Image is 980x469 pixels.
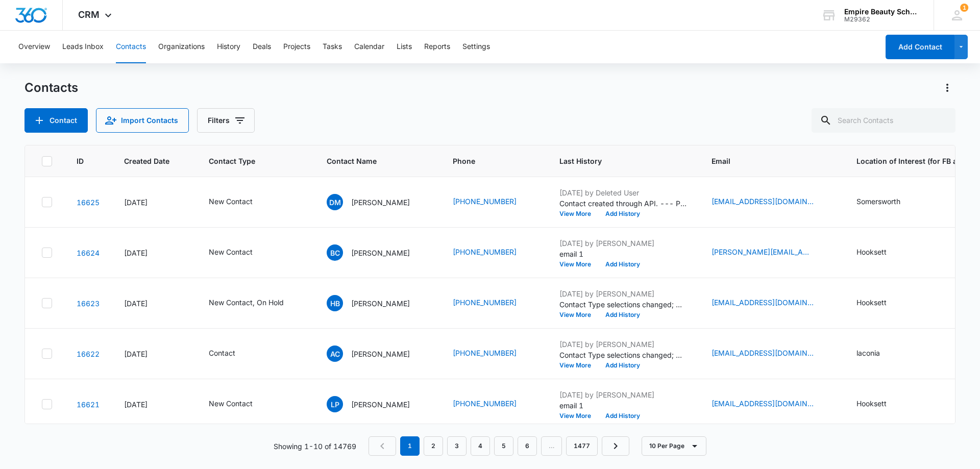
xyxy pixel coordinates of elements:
[462,31,490,63] button: Settings
[124,298,184,309] div: [DATE]
[453,156,520,166] span: Phone
[453,196,517,207] a: [PHONE_NUMBER]
[559,238,687,249] p: [DATE] by [PERSON_NAME]
[886,35,954,59] button: Add Contact
[327,194,343,210] span: DM
[559,288,687,299] p: [DATE] by [PERSON_NAME]
[453,196,535,208] div: Phone - (207) 929-0525 - Select to Edit Field
[453,348,535,360] div: Phone - +16034097302 - Select to Edit Field
[856,246,905,259] div: Location of Interest (for FB ad integration) - Hooksett - Select to Edit Field
[712,297,814,308] a: [EMAIL_ADDRESS][DOMAIN_NAME]
[197,108,255,133] button: Filters
[453,297,535,309] div: Phone - (603) 489-3476 - Select to Edit Field
[124,197,184,208] div: [DATE]
[124,349,184,359] div: [DATE]
[453,246,517,257] a: [PHONE_NUMBER]
[354,31,384,63] button: Calendar
[327,295,343,311] span: HB
[856,196,900,207] div: Somersworth
[939,80,955,96] button: Actions
[712,348,832,360] div: Email - spendwell1975@gmail.com - Select to Edit Field
[116,31,146,63] button: Contacts
[559,156,672,166] span: Last History
[327,244,343,261] span: BC
[712,156,817,166] span: Email
[96,108,189,133] button: Import Contacts
[559,187,687,198] p: [DATE] by Deleted User
[559,211,598,217] button: View More
[209,297,302,309] div: Contact Type - New Contact, On Hold - Select to Edit Field
[712,297,832,309] div: Email - hannahbrennan00@gmail.com - Select to Edit Field
[598,261,647,267] button: Add History
[453,398,517,409] a: [PHONE_NUMBER]
[209,246,271,259] div: Contact Type - New Contact - Select to Edit Field
[400,436,420,456] em: 1
[856,348,880,358] div: laconia
[327,194,428,210] div: Contact Name - Desirae Matulonis - Select to Edit Field
[209,398,253,409] div: New Contact
[18,31,50,63] button: Overview
[209,196,271,208] div: Contact Type - New Contact - Select to Edit Field
[209,246,253,257] div: New Contact
[351,349,410,359] p: [PERSON_NAME]
[559,198,687,209] p: Contact created through API. --- Program of Interest: Cosmetology,Esthetics Location of Interest ...
[712,196,832,208] div: Email - desiraematulonis2003@yahoo.com - Select to Edit Field
[642,436,706,456] button: 10 Per Page
[77,249,100,257] a: Navigate to contact details page for Brooke CHENARD
[77,156,85,166] span: ID
[77,198,100,207] a: Navigate to contact details page for Desirae Matulonis
[712,196,814,207] a: [EMAIL_ADDRESS][DOMAIN_NAME]
[602,436,629,456] a: Next Page
[453,246,535,259] div: Phone - (603) 560-3866 - Select to Edit Field
[77,299,100,308] a: Navigate to contact details page for Hannah Brennan
[351,399,410,410] p: [PERSON_NAME]
[124,156,169,166] span: Created Date
[598,362,647,368] button: Add History
[209,398,271,410] div: Contact Type - New Contact - Select to Edit Field
[812,108,955,133] input: Search Contacts
[283,31,310,63] button: Projects
[217,31,240,63] button: History
[712,398,814,409] a: [EMAIL_ADDRESS][DOMAIN_NAME]
[351,248,410,258] p: [PERSON_NAME]
[453,398,535,410] div: Phone - (603) 391-7696 - Select to Edit Field
[518,436,537,456] a: Page 6
[77,400,100,409] a: Navigate to contact details page for Lauren Ploss
[62,31,104,63] button: Leads Inbox
[559,400,687,411] p: email 1
[209,156,287,166] span: Contact Type
[559,299,687,310] p: Contact Type selections changed; New Contact was added.
[209,297,284,308] div: New Contact, On Hold
[844,16,919,23] div: account id
[327,244,428,261] div: Contact Name - Brooke CHENARD - Select to Edit Field
[327,396,343,412] span: LP
[856,398,905,410] div: Location of Interest (for FB ad integration) - Hooksett - Select to Edit Field
[856,398,887,409] div: Hooksett
[856,196,919,208] div: Location of Interest (for FB ad integration) - Somersworth - Select to Edit Field
[559,362,598,368] button: View More
[559,339,687,350] p: [DATE] by [PERSON_NAME]
[253,31,271,63] button: Deals
[453,297,517,308] a: [PHONE_NUMBER]
[124,248,184,258] div: [DATE]
[559,261,598,267] button: View More
[158,31,205,63] button: Organizations
[24,108,88,133] button: Add Contact
[566,436,598,456] a: Page 1477
[960,4,968,12] div: notifications count
[856,297,887,308] div: Hooksett
[712,398,832,410] div: Email - laurenploss14@gmail.com - Select to Edit Field
[424,436,443,456] a: Page 2
[424,31,450,63] button: Reports
[447,436,467,456] a: Page 3
[471,436,490,456] a: Page 4
[844,8,919,16] div: account name
[712,246,832,259] div: Email - brooke.chenard@yahoo.com - Select to Edit Field
[712,348,814,358] a: [EMAIL_ADDRESS][DOMAIN_NAME]
[712,246,814,257] a: [PERSON_NAME][EMAIL_ADDRESS][PERSON_NAME][DOMAIN_NAME]
[77,350,100,358] a: Navigate to contact details page for Angela Colson
[327,295,428,311] div: Contact Name - Hannah Brennan - Select to Edit Field
[559,389,687,400] p: [DATE] by [PERSON_NAME]
[209,348,235,358] div: Contact
[397,31,412,63] button: Lists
